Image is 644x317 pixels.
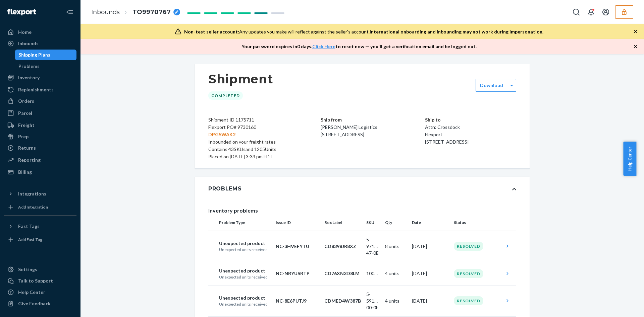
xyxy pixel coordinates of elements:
[132,8,171,17] span: TO9970767
[623,142,636,176] button: Help Center
[219,247,270,252] p: Unexpected units received
[276,243,319,250] p: NC-3HVEFYTU
[322,215,364,231] th: Box Label
[208,72,273,86] h1: Shipment
[219,274,270,280] p: Unexpected units received
[425,116,516,124] p: Ship to
[4,287,76,298] a: Help Center
[15,50,77,60] a: Shipping Plans
[321,124,377,137] span: [PERSON_NAME] Logistics [STREET_ADDRESS]
[425,139,469,145] span: [STREET_ADDRESS]
[18,110,32,116] div: Parcel
[91,8,120,16] a: Inbounds
[273,215,322,231] th: Issue ID
[4,27,76,37] a: Home
[480,82,503,89] label: Download
[324,243,361,250] p: CD8398JR8XZ
[18,74,40,81] div: Inventory
[382,262,409,285] td: 4 units
[451,215,501,231] th: Status
[208,207,516,215] div: Inventory problems
[18,204,48,210] div: Add Integration
[208,185,242,193] div: Problems
[4,84,76,95] a: Replenishments
[18,278,53,284] div: Talk to Support
[364,215,382,231] th: SKU
[4,96,76,106] a: Orders
[584,5,598,19] button: Open notifications
[4,143,76,153] a: Returns
[18,63,40,70] div: Problems
[219,301,270,307] p: Unexpected units received
[208,91,243,100] div: Completed
[324,270,361,277] p: CD76XN3D8LM
[18,289,45,296] div: Help Center
[4,188,76,199] button: Integrations
[18,52,50,58] div: Shipping Plans
[382,231,409,262] td: 8 units
[276,298,319,304] p: NC-8E6PUTJ9
[18,122,35,129] div: Freight
[4,155,76,165] a: Reporting
[324,298,361,304] p: CDMED4W387B
[208,153,293,160] div: Placed on [DATE] 3:33 pm EDT
[276,270,319,277] p: NC-NRYUSRTP
[409,285,451,316] td: [DATE]
[454,242,483,251] div: Resolved
[4,234,76,245] a: Add Fast Tag
[63,5,76,19] button: Close Navigation
[18,29,32,35] div: Home
[364,285,382,316] td: 5-59105-00-0E
[18,223,40,230] div: Fast Tags
[4,131,76,142] a: Prep
[18,190,46,197] div: Integrations
[219,240,270,247] p: Unexpected product
[4,108,76,118] a: Parcel
[184,29,239,34] span: Non-test seller account:
[18,169,32,175] div: Billing
[241,43,477,50] p: Your password expires in 0 days . to reset now — you'll get a verification email and be logged out.
[208,215,273,231] th: Problem Type
[208,146,293,153] div: Contains 43 SKUs and 1205 Units
[7,9,36,15] img: Flexport logo
[208,124,293,138] div: Flexport PO# 9730160
[321,116,425,124] p: Ship from
[4,120,76,131] a: Freight
[364,231,382,262] td: 5-97121-47-0E
[18,133,29,140] div: Prep
[18,145,36,151] div: Returns
[454,296,483,305] div: Resolved
[370,29,543,34] span: International onboarding and inbounding may not work during impersonation.
[4,72,76,83] a: Inventory
[312,44,335,49] a: Click Here
[4,264,76,275] a: Settings
[219,267,270,274] p: Unexpected product
[409,262,451,285] td: [DATE]
[208,131,293,138] p: DPG5WAK2
[18,86,54,93] div: Replenishments
[425,131,516,138] p: Flexport
[409,231,451,262] td: [DATE]
[18,300,51,307] div: Give Feedback
[184,28,543,35] div: Any updates you make will reflect against the seller's account.
[570,5,583,19] button: Open Search Box
[208,116,293,124] div: Shipment ID 1175711
[18,157,41,163] div: Reporting
[4,167,76,177] a: Billing
[382,215,409,231] th: Qty
[4,275,76,286] button: Talk to Support
[86,2,185,22] ol: breadcrumbs
[364,262,382,285] td: 10005541
[208,138,293,146] div: Inbounded on your freight rates
[4,202,76,213] a: Add Integration
[4,221,76,232] button: Fast Tags
[454,269,483,278] div: Resolved
[599,5,612,19] button: Open account menu
[219,295,270,301] p: Unexpected product
[4,298,76,309] button: Give Feedback
[409,215,451,231] th: Date
[18,40,39,47] div: Inbounds
[425,124,516,131] p: Attn: Crossdock
[18,237,42,242] div: Add Fast Tag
